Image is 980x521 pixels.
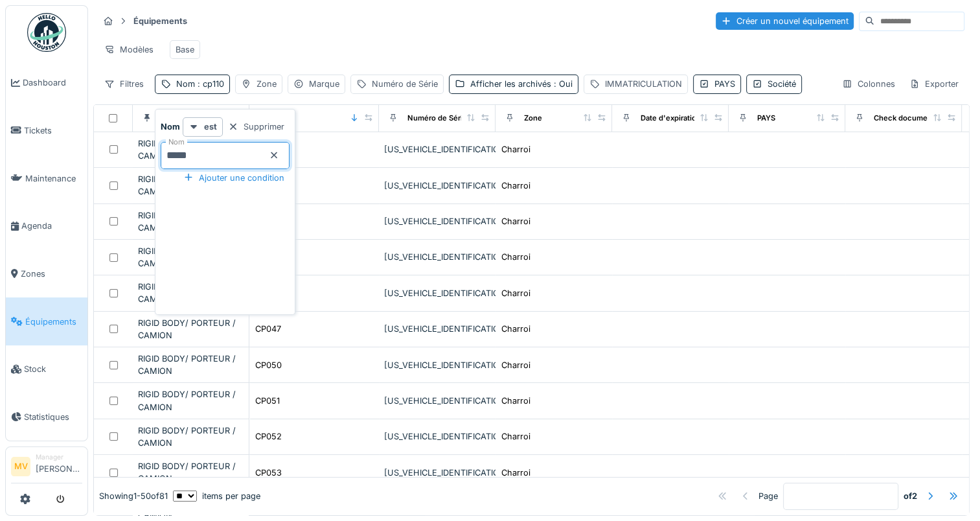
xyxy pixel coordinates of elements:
[309,78,339,90] div: Marque
[501,395,530,407] div: Charroi
[176,78,224,90] div: Nom
[501,251,530,263] div: Charroi
[128,15,192,27] strong: Équipements
[36,452,82,480] li: [PERSON_NAME]
[757,113,775,124] div: PAYS
[716,12,854,30] div: Créer un nouvel équipement
[21,268,82,280] span: Zones
[384,323,490,335] div: [US_VEHICLE_IDENTIFICATION_NUMBER]
[904,490,917,502] strong: of 2
[714,78,735,90] div: PAYS
[98,40,159,59] div: Modèles
[256,78,277,90] div: Zone
[384,430,490,443] div: [US_VEHICLE_IDENTIFICATION_NUMBER]
[384,179,490,192] div: [US_VEHICLE_IDENTIFICATION_NUMBER]
[176,43,194,56] div: Base
[758,490,778,502] div: Page
[836,75,901,93] div: Colonnes
[384,251,490,263] div: [US_VEHICLE_IDENTIFICATION_NUMBER]
[98,75,150,93] div: Filtres
[138,173,244,198] div: RIGID BODY/ PORTEUR / CAMION
[501,215,530,227] div: Charroi
[178,169,290,187] div: Ajouter une condition
[138,460,244,485] div: RIGID BODY/ PORTEUR / CAMION
[223,118,290,135] div: Supprimer
[36,452,82,462] div: Manager
[23,76,82,89] span: Dashboard
[384,215,490,227] div: [US_VEHICLE_IDENTIFICATION_NUMBER]
[25,172,82,185] span: Maintenance
[138,317,244,342] div: RIGID BODY/ PORTEUR / CAMION
[768,78,796,90] div: Société
[904,75,964,93] div: Exporter
[384,467,490,479] div: [US_VEHICLE_IDENTIFICATION_NUMBER]
[11,457,30,476] li: MV
[501,179,530,192] div: Charroi
[501,323,530,335] div: Charroi
[161,121,180,133] strong: Nom
[255,323,281,335] div: CP047
[24,363,82,375] span: Stock
[24,124,82,137] span: Tickets
[501,359,530,371] div: Charroi
[470,78,573,90] div: Afficher les archivés
[138,137,244,162] div: RIGID BODY/ PORTEUR / CAMION
[173,490,260,502] div: items per page
[384,359,490,371] div: [US_VEHICLE_IDENTIFICATION_NUMBER]
[21,220,82,232] span: Agenda
[501,467,530,479] div: Charroi
[407,113,467,124] div: Numéro de Série
[501,143,530,156] div: Charroi
[641,113,701,124] div: Date d'expiration
[255,395,280,407] div: CP051
[138,281,244,305] div: RIGID BODY/ PORTEUR / CAMION
[24,411,82,423] span: Statistiques
[138,424,244,449] div: RIGID BODY/ PORTEUR / CAMION
[524,113,542,124] div: Zone
[138,209,244,234] div: RIGID BODY/ PORTEUR / CAMION
[25,316,82,328] span: Équipements
[501,430,530,443] div: Charroi
[551,79,573,89] span: : Oui
[255,359,282,371] div: CP050
[138,388,244,413] div: RIGID BODY/ PORTEUR / CAMION
[138,245,244,270] div: RIGID BODY/ PORTEUR / CAMION
[204,121,217,133] strong: est
[372,78,438,90] div: Numéro de Série
[99,490,168,502] div: Showing 1 - 50 of 81
[166,137,187,148] label: Nom
[138,353,244,377] div: RIGID BODY/ PORTEUR / CAMION
[255,467,282,479] div: CP053
[195,79,224,89] span: : cp110
[874,113,952,124] div: Check document date
[27,13,66,52] img: Badge_color-CXgf-gQk.svg
[384,395,490,407] div: [US_VEHICLE_IDENTIFICATION_NUMBER]
[605,78,682,90] div: IMMATRICULATION
[384,143,490,156] div: [US_VEHICLE_IDENTIFICATION_NUMBER]
[501,287,530,299] div: Charroi
[384,287,490,299] div: [US_VEHICLE_IDENTIFICATION_NUMBER]
[255,430,282,443] div: CP052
